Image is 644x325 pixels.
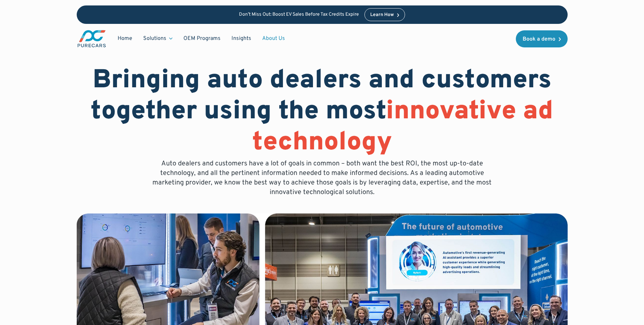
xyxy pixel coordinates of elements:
p: Auto dealers and customers have a lot of goals in common – both want the best ROI, the most up-to... [148,159,497,197]
div: Learn How [370,13,394,17]
img: purecars logo [77,29,107,48]
p: Don’t Miss Out: Boost EV Sales Before Tax Credits Expire [239,12,359,18]
a: Learn How [364,8,405,21]
a: OEM Programs [178,32,226,45]
div: Book a demo [523,36,555,42]
h1: Bringing auto dealers and customers together using the most [77,65,568,159]
div: Solutions [138,32,178,45]
a: Home [112,32,138,45]
a: About Us [257,32,290,45]
a: Book a demo [516,30,568,47]
span: innovative ad technology [252,95,554,159]
div: Solutions [143,35,166,42]
a: main [77,29,107,48]
a: Insights [226,32,257,45]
